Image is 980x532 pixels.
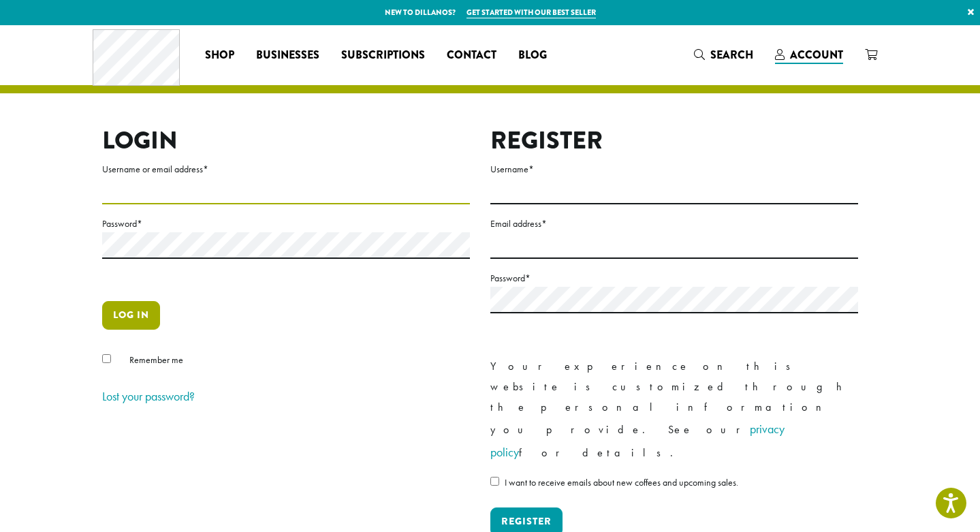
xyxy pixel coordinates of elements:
[447,47,496,64] span: Contact
[790,47,843,63] span: Account
[102,161,470,178] label: Username or email address
[505,476,738,488] span: I want to receive emails about new coffees and upcoming sales.
[490,270,858,287] label: Password
[518,47,547,64] span: Blog
[102,215,470,232] label: Password
[102,388,195,404] a: Lost your password?
[129,354,183,366] span: Remember me
[490,477,499,486] input: I want to receive emails about new coffees and upcoming sales.
[102,301,160,330] button: Log in
[467,7,596,18] a: Get started with our best seller
[490,356,858,464] p: Your experience on this website is customized through the personal information you provide. See o...
[490,161,858,178] label: Username
[490,215,858,232] label: Email address
[102,126,470,155] h2: Login
[256,47,319,64] span: Businesses
[341,47,425,64] span: Subscriptions
[710,47,753,63] span: Search
[205,47,234,64] span: Shop
[490,421,785,460] a: privacy policy
[490,126,858,155] h2: Register
[194,44,245,66] a: Shop
[683,44,764,66] a: Search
